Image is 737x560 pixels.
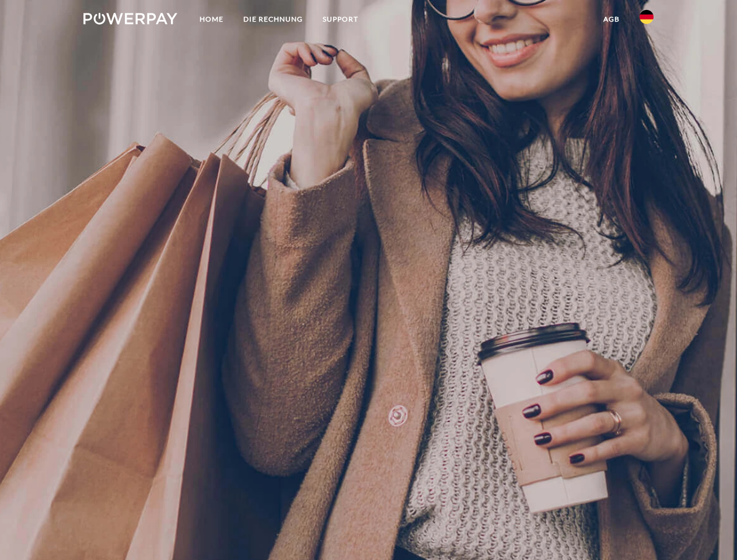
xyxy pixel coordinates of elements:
[640,10,654,24] img: de
[83,13,177,24] img: logo-powerpay-white.svg
[190,9,233,30] a: Home
[313,9,368,30] a: SUPPORT
[233,9,313,30] a: DIE RECHNUNG
[593,9,630,30] a: agb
